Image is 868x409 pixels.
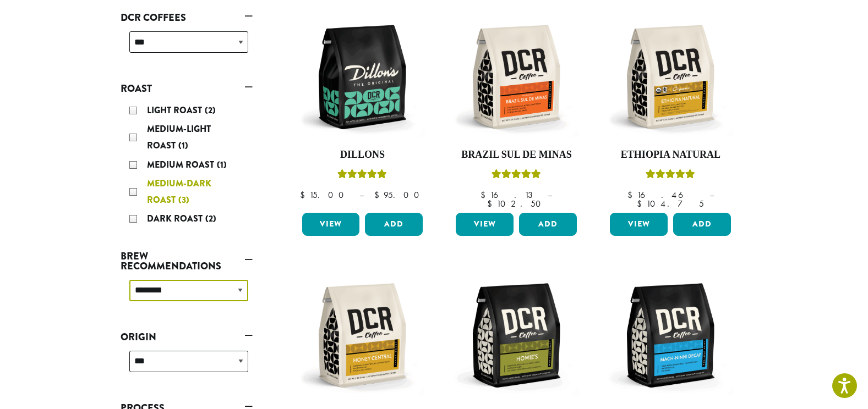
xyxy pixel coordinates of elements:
[481,189,490,201] span: $
[178,139,188,152] span: (1)
[607,149,734,161] h4: Ethiopia Natural
[492,168,541,184] div: Rated 5.00 out of 5
[607,14,734,208] a: Ethiopia NaturalRated 5.00 out of 5
[646,168,695,184] div: Rated 5.00 out of 5
[299,14,425,140] img: DCR-12oz-Dillons-Stock-scaled.png
[121,79,253,98] a: Roast
[337,168,387,184] div: Rated 5.00 out of 5
[300,189,309,201] span: $
[637,198,646,209] span: $
[548,189,552,201] span: –
[121,346,253,385] div: Origin
[487,198,546,209] bdi: 102.50
[121,328,253,346] a: Origin
[147,158,217,171] span: Medium Roast
[607,14,734,140] img: DCR-12oz-FTO-Ethiopia-Natural-Stock-scaled.png
[121,275,253,314] div: Brew Recommendations
[147,123,211,152] span: Medium-Light Roast
[121,8,253,27] a: DCR Coffees
[374,189,384,201] span: $
[365,213,423,236] button: Add
[627,189,637,201] span: $
[453,14,580,140] img: DCR-12oz-Brazil-Sul-De-Minas-Stock-scaled.png
[121,98,253,234] div: Roast
[627,189,699,201] bdi: 16.46
[205,212,216,225] span: (2)
[147,104,205,117] span: Light Roast
[121,27,253,66] div: DCR Coffees
[121,247,253,275] a: Brew Recommendations
[299,14,426,208] a: DillonsRated 5.00 out of 5
[453,272,580,399] img: DCR-12oz-Howies-Stock-scaled.png
[610,213,668,236] a: View
[217,158,227,171] span: (1)
[205,104,216,117] span: (2)
[456,213,514,236] a: View
[673,213,731,236] button: Add
[299,272,425,399] img: DCR-12oz-Honey-Central-Stock-scaled.png
[302,213,360,236] a: View
[453,14,580,208] a: Brazil Sul De MinasRated 5.00 out of 5
[709,189,714,201] span: –
[637,198,704,209] bdi: 104.75
[374,189,424,201] bdi: 95.00
[147,177,211,206] span: Medium-Dark Roast
[607,272,734,399] img: DCR-12oz-Mach-Ninni-Decaf-Stock-scaled.png
[299,149,426,161] h4: Dillons
[519,213,577,236] button: Add
[147,212,205,225] span: Dark Roast
[453,149,580,161] h4: Brazil Sul De Minas
[359,189,364,201] span: –
[178,194,189,206] span: (3)
[487,198,496,209] span: $
[481,189,537,201] bdi: 16.13
[300,189,349,201] bdi: 15.00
